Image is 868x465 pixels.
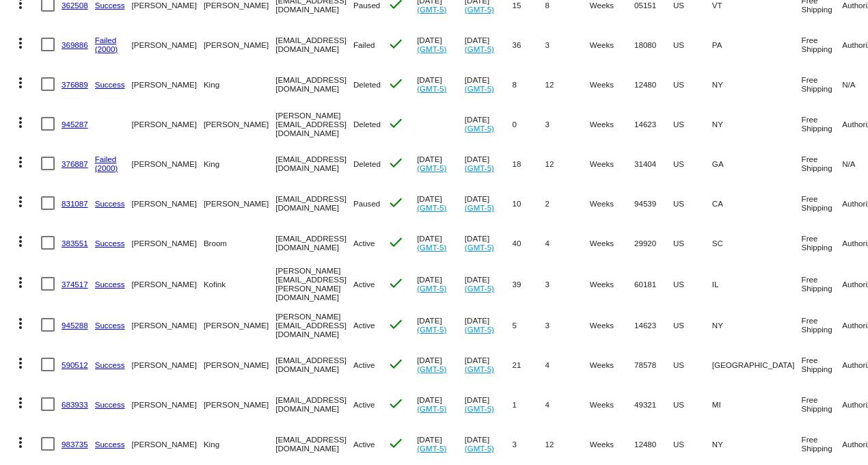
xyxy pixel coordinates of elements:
mat-cell: NY [712,424,802,464]
a: 831087 [62,199,88,208]
span: Deleted [353,159,381,168]
mat-cell: 3 [545,25,590,64]
mat-cell: 12 [545,64,590,104]
mat-cell: US [673,144,712,183]
mat-cell: [EMAIL_ADDRESS][DOMAIN_NAME] [275,384,353,424]
a: Success [95,360,125,369]
mat-cell: GA [712,144,802,183]
a: (GMT-5) [465,284,494,293]
mat-icon: more_vert [12,75,29,91]
mat-cell: [EMAIL_ADDRESS][DOMAIN_NAME] [275,424,353,464]
mat-cell: 14623 [634,104,673,144]
a: (GMT-5) [417,364,446,373]
mat-cell: [PERSON_NAME] [204,183,275,223]
mat-cell: [EMAIL_ADDRESS][DOMAIN_NAME] [275,223,353,263]
a: (2000) [95,44,118,53]
mat-icon: check [388,115,404,131]
mat-cell: 36 [513,25,545,64]
mat-cell: NY [712,104,802,144]
a: (GMT-5) [465,84,494,93]
span: Paused [353,199,380,208]
a: 983735 [62,440,88,449]
mat-cell: US [673,64,712,104]
mat-cell: Weeks [590,305,634,345]
mat-cell: [DATE] [465,305,513,345]
mat-cell: [PERSON_NAME] [132,223,204,263]
mat-cell: [PERSON_NAME] [132,144,204,183]
mat-cell: 40 [513,223,545,263]
mat-cell: MI [712,384,802,424]
mat-cell: 12 [545,424,590,464]
mat-cell: [PERSON_NAME][EMAIL_ADDRESS][PERSON_NAME][DOMAIN_NAME] [275,263,353,305]
mat-cell: 21 [513,345,545,384]
mat-cell: [DATE] [465,183,513,223]
mat-cell: Free Shipping [802,64,843,104]
mat-icon: check [388,155,404,171]
mat-cell: 18080 [634,25,673,64]
mat-cell: Weeks [590,223,634,263]
mat-cell: [DATE] [417,223,465,263]
a: 376887 [62,159,88,168]
mat-cell: Free Shipping [802,424,843,464]
mat-cell: 8 [513,64,545,104]
a: (GMT-5) [417,84,446,93]
mat-cell: [PERSON_NAME] [132,64,204,104]
a: Success [95,199,125,208]
mat-cell: Free Shipping [802,183,843,223]
mat-cell: [DATE] [465,384,513,424]
mat-icon: more_vert [12,35,29,51]
mat-icon: check [388,356,404,372]
a: Success [95,321,125,330]
mat-cell: 18 [513,144,545,183]
mat-cell: King [204,144,275,183]
mat-cell: US [673,263,712,305]
a: (GMT-5) [465,44,494,53]
mat-cell: 39 [513,263,545,305]
mat-icon: check [388,395,404,412]
mat-icon: more_vert [12,274,29,291]
mat-cell: 60181 [634,263,673,305]
mat-cell: [EMAIL_ADDRESS][DOMAIN_NAME] [275,183,353,223]
span: Active [353,239,375,248]
mat-icon: check [388,275,404,291]
a: Success [95,400,125,409]
mat-icon: more_vert [12,154,29,170]
a: (GMT-5) [417,325,446,334]
a: Success [95,280,125,289]
mat-cell: [PERSON_NAME][EMAIL_ADDRESS][DOMAIN_NAME] [275,104,353,144]
mat-cell: 3 [545,305,590,345]
mat-cell: 94539 [634,183,673,223]
mat-cell: US [673,384,712,424]
mat-cell: 4 [545,223,590,263]
mat-cell: Kofink [204,263,275,305]
mat-cell: [PERSON_NAME] [132,183,204,223]
mat-icon: more_vert [12,434,29,451]
mat-cell: [EMAIL_ADDRESS][DOMAIN_NAME] [275,345,353,384]
mat-cell: Free Shipping [802,345,843,384]
a: (GMT-5) [465,325,494,334]
a: Success [95,1,125,10]
mat-cell: Weeks [590,263,634,305]
mat-cell: 49321 [634,384,673,424]
mat-cell: [EMAIL_ADDRESS][DOMAIN_NAME] [275,64,353,104]
mat-cell: [PERSON_NAME] [132,384,204,424]
mat-cell: Free Shipping [802,104,843,144]
a: (GMT-5) [465,124,494,133]
mat-cell: [PERSON_NAME][EMAIL_ADDRESS][DOMAIN_NAME] [275,305,353,345]
a: (GMT-5) [465,444,494,453]
mat-cell: IL [712,263,802,305]
a: Failed [95,155,117,163]
span: Active [353,321,375,330]
a: 374517 [62,280,88,289]
a: (GMT-5) [465,203,494,212]
a: (GMT-5) [417,243,446,252]
mat-cell: [DATE] [417,424,465,464]
mat-cell: 12480 [634,64,673,104]
mat-cell: Weeks [590,144,634,183]
a: Success [95,440,125,449]
mat-cell: Weeks [590,345,634,384]
mat-cell: 31404 [634,144,673,183]
mat-cell: 4 [545,345,590,384]
mat-cell: SC [712,223,802,263]
mat-cell: 3 [545,263,590,305]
